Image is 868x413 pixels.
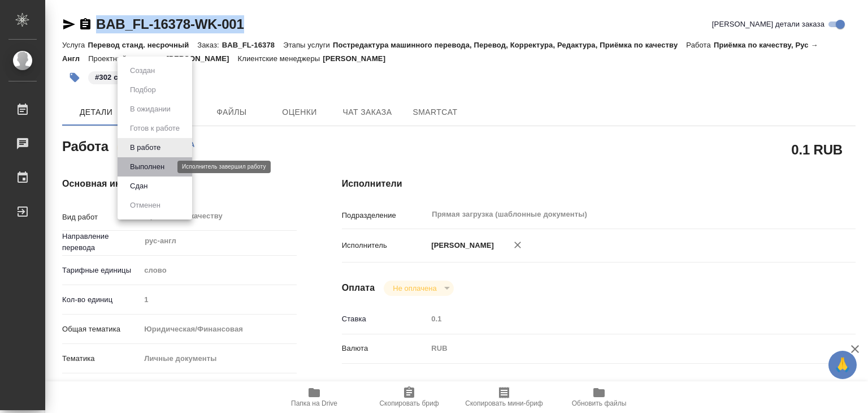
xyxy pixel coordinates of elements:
[127,141,164,154] button: В работе
[127,122,183,135] button: Готов к работе
[127,84,159,96] button: Подбор
[127,180,151,192] button: Сдан
[127,161,168,173] button: Выполнен
[127,103,174,115] button: В ожидании
[127,64,158,77] button: Создан
[127,199,164,212] button: Отменен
